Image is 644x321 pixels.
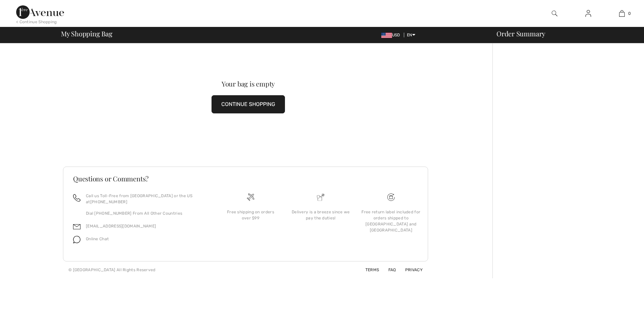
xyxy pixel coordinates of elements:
img: Free shipping on orders over $99 [247,193,254,201]
div: < Continue Shopping [16,19,57,25]
p: Dial [PHONE_NUMBER] From All Other Countries [86,210,207,216]
div: Order Summary [488,30,640,37]
span: My Shopping Bag [61,30,112,37]
img: My Info [585,9,591,17]
a: Privacy [397,267,423,272]
img: Delivery is a breeze since we pay the duties! [317,193,324,201]
span: USD [381,33,403,37]
img: email [73,223,80,230]
img: call [73,194,80,202]
div: Your bag is empty [82,80,415,87]
button: CONTINUE SHOPPING [212,95,285,113]
p: Call us Toll-Free from [GEOGRAPHIC_DATA] or the US at [86,193,207,205]
div: Delivery is a breeze since we pay the duties! [291,209,350,221]
img: search the website [552,9,557,17]
a: [PHONE_NUMBER] [90,200,127,204]
span: Online Chat [86,237,109,241]
img: 1ère Avenue [16,5,64,19]
img: Free shipping on orders over $99 [387,193,395,201]
img: US Dollar [381,33,392,38]
div: Free return label included for orders shipped to [GEOGRAPHIC_DATA] and [GEOGRAPHIC_DATA] [361,209,421,233]
span: 0 [628,10,631,16]
img: My Bag [619,9,625,17]
a: Sign In [580,9,597,18]
a: [EMAIL_ADDRESS][DOMAIN_NAME] [86,224,156,228]
h3: Questions or Comments? [73,175,418,182]
div: © [GEOGRAPHIC_DATA] All Rights Reserved [68,267,156,273]
a: Terms [357,267,379,272]
img: chat [73,236,80,243]
a: FAQ [380,267,396,272]
span: EN [407,33,415,37]
div: Free shipping on orders over $99 [221,209,280,221]
a: 0 [605,9,638,17]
